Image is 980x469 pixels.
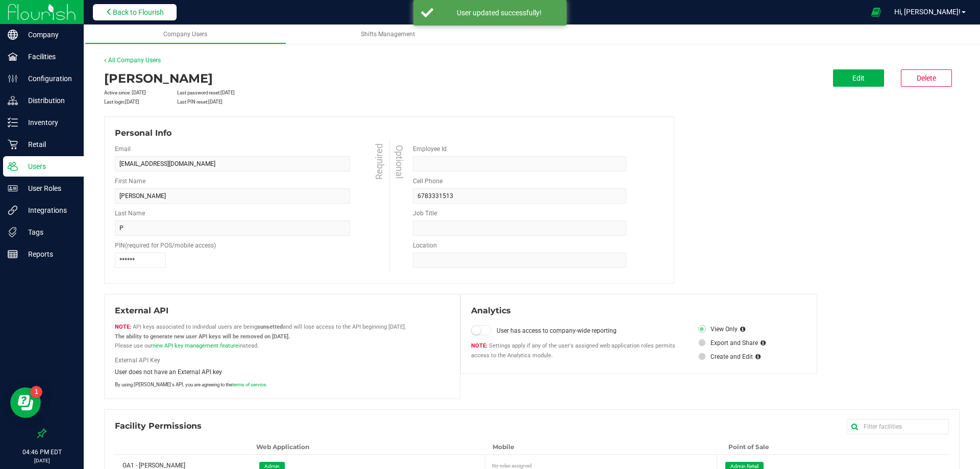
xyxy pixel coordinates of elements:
label: Create and Edit [698,352,753,361]
inline-svg: Retail [8,139,18,150]
span: User does not have an External API key [115,367,222,377]
span: GA1 - [PERSON_NAME] [122,462,185,469]
span: Back to Flourish [113,8,164,16]
div: External API [115,305,450,317]
p: Configuration [18,72,79,85]
input: Filter facilities [847,419,949,434]
label: First Name [115,177,145,186]
p: [DATE] [5,457,79,464]
label: Cell Phone [413,177,443,186]
span: Open Ecommerce Menu [865,2,888,22]
label: Last Name [115,209,145,218]
label: Job Title [413,209,437,218]
label: Pin the sidebar to full width on large screens [37,428,47,438]
small: By using [PERSON_NAME]'s API, you are agreeing to the [115,381,267,388]
span: Mobile [493,443,514,451]
span: Point of Sale [728,443,769,451]
label: Export and Share [698,338,758,348]
small: Last PIN reset: [177,99,223,105]
label: User has access to company-wide reporting [497,326,688,335]
span: Optional [392,145,406,179]
span: Web Application [256,443,309,451]
label: PIN [115,241,216,250]
p: Tags [18,226,79,238]
inline-svg: Inventory [8,117,18,128]
small: Last password reset: [177,90,235,95]
inline-svg: Tags [8,227,18,237]
span: API keys associated to individual users are being and will lose access to the API beginning [DATE... [115,324,406,349]
a: terms of service. [232,382,267,387]
small: Last login: [104,99,139,105]
strong: sunsetted [257,324,283,330]
span: Settings apply if any of the user's assigned web application roles permits access to the Analytic... [471,342,675,359]
inline-svg: Company [8,30,18,40]
div: [PERSON_NAME] [104,69,674,88]
p: Facilities [18,51,79,63]
inline-svg: Distribution [8,95,18,106]
p: Integrations [18,204,79,216]
span: Edit [852,74,865,82]
span: [DATE] [125,99,139,105]
div: Analytics [471,305,806,317]
label: External API Key [115,356,362,365]
span: Company Users [163,31,207,38]
inline-svg: Facilities [8,52,18,62]
inline-svg: Configuration [8,73,18,84]
span: Admin Retail [730,463,758,469]
inline-svg: User Roles [8,183,18,193]
span: [DATE] [220,90,235,95]
p: Reports [18,248,79,260]
span: [DATE] [208,99,223,105]
label: Employee Id [413,144,447,154]
label: Email [115,144,131,154]
span: Required [372,143,386,180]
span: (required for POS/mobile access) [125,242,216,249]
span: Shifts Management [361,31,415,38]
iframe: Resource center [10,387,41,418]
p: Company [18,29,79,41]
button: Edit [833,69,884,87]
span: Admin [264,463,280,469]
inline-svg: Users [8,161,18,171]
button: Back to Flourish [93,4,177,20]
strong: The ability to generate new user API keys will be removed on [DATE]. [115,333,290,340]
p: User Roles [18,182,79,194]
small: Active since: [DATE] [104,90,146,95]
div: User updated successfully! [439,8,559,18]
p: Users [18,160,79,172]
inline-svg: Integrations [8,205,18,215]
inline-svg: Reports [8,249,18,259]
label: View Only [698,325,738,334]
iframe: Resource center unread badge [30,386,42,398]
span: Hi, [PERSON_NAME]! [894,8,961,16]
label: Location [413,241,437,250]
p: Distribution [18,94,79,107]
p: Inventory [18,116,79,129]
div: Facility Permissions [115,420,949,432]
button: Delete [901,69,952,87]
a: All Company Users [104,57,161,64]
p: Retail [18,138,79,151]
div: Personal Info [115,127,664,139]
a: new API key management feature [153,342,238,349]
p: 04:46 PM EDT [5,448,79,457]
